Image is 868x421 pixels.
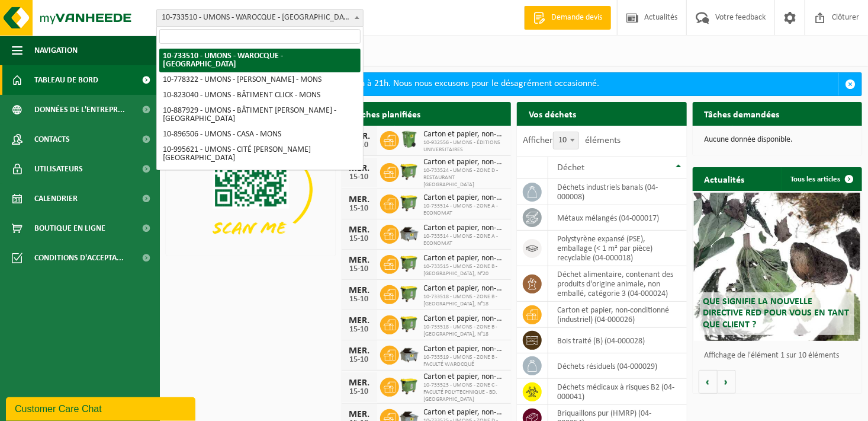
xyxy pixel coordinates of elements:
[34,213,105,243] span: Boutique en ligne
[694,193,860,341] a: Que signifie la nouvelle directive RED pour vous en tant que client ?
[348,286,371,295] div: MER.
[424,254,506,263] span: Carton et papier, non-conditionné (industriel)
[342,102,433,125] h2: Tâches planifiées
[348,195,371,205] div: MER.
[156,9,364,27] span: 10-733510 - UMONS - WAROCQUE - MONS
[399,161,419,181] img: WB-1100-HPE-GN-50
[348,326,371,334] div: 15-10
[159,127,361,142] li: 10-896506 - UMONS - CASA - MONS
[718,370,736,394] button: Volgende
[424,354,506,368] span: 10-733519 - UMONS - ZONE B - FACULTÉ WAROCQUÉ
[399,223,419,243] img: WB-5000-GAL-GY-01
[548,379,687,405] td: déchets médicaux à risques B2 (04-000041)
[348,235,371,243] div: 15-10
[399,314,419,334] img: WB-1100-HPE-GN-51
[348,356,371,364] div: 15-10
[159,103,361,127] li: 10-887929 - UMONS - BÂTIMENT [PERSON_NAME] - [GEOGRAPHIC_DATA]
[524,6,611,30] a: Demande devis
[188,73,838,95] div: Ce soir, MyVanheede sera indisponible de 18h à 21h. Nous nous excusons pour le désagrément occasi...
[348,256,371,265] div: MER.
[34,36,78,65] span: Navigation
[705,352,857,360] p: Affichage de l'élément 1 sur 10 éléments
[424,372,506,382] span: Carton et papier, non-conditionné (industriel)
[166,126,336,253] img: Download de VHEPlus App
[693,102,792,125] h2: Tâches demandées
[424,382,506,403] span: 10-733523 - UMONS - ZONE C - FACULTÉ POLYTECHNIQUE - BD. [GEOGRAPHIC_DATA]
[348,205,371,213] div: 15-10
[348,173,371,181] div: 15-10
[159,88,361,103] li: 10-823040 - UMONS - BÂTIMENT CLICK - MONS
[399,193,419,213] img: WB-1100-HPE-GN-50
[424,345,506,354] span: Carton et papier, non-conditionné (industriel)
[424,139,506,154] span: 10-932556 - UMONS - ÉDITIONS UNIVERSITAIRES
[424,324,506,338] span: 10-733518 - UMONS - ZONE B - [GEOGRAPHIC_DATA], N°18
[348,388,371,396] div: 15-10
[548,266,687,302] td: déchet alimentaire, contenant des produits d'origine animale, non emballé, catégorie 3 (04-000024)
[348,265,371,273] div: 15-10
[348,410,371,419] div: MER.
[34,184,78,213] span: Calendrier
[159,72,361,88] li: 10-778322 - UMONS - [PERSON_NAME] - MONS
[548,205,687,231] td: métaux mélangés (04-000017)
[34,243,124,273] span: Conditions d'accepta...
[548,353,687,379] td: déchets résiduels (04-000029)
[34,95,125,125] span: Données de l'entrepr...
[424,203,506,217] span: 10-733514 - UMONS - ZONE A - ECONOMAT
[548,12,605,24] span: Demande devis
[424,294,506,308] span: 10-733518 - UMONS - ZONE B - [GEOGRAPHIC_DATA], N°18
[34,154,83,184] span: Utilisateurs
[705,136,851,144] p: Aucune donnée disponible.
[424,284,506,294] span: Carton et papier, non-conditionné (industriel)
[548,328,687,353] td: bois traité (B) (04-000028)
[34,65,98,95] span: Tableau de bord
[399,344,419,364] img: WB-5000-GAL-GY-01
[424,314,506,324] span: Carton et papier, non-conditionné (industriel)
[548,231,687,266] td: polystyrène expansé (PSE), emballage (< 1 m² par pièce) recyclable (04-000018)
[399,253,419,273] img: WB-1100-HPE-GN-50
[159,142,361,166] li: 10-995621 - UMONS - CITÉ [PERSON_NAME][GEOGRAPHIC_DATA]
[517,102,588,125] h2: Vos déchets
[159,49,361,72] li: 10-733510 - UMONS - WAROCQUE - [GEOGRAPHIC_DATA]
[548,302,687,328] td: carton et papier, non-conditionné (industriel) (04-000026)
[159,166,361,181] li: 10-985629 - UMONS - [GEOGRAPHIC_DATA]
[424,158,506,167] span: Carton et papier, non-conditionné (industriel)
[554,132,578,149] span: 10
[703,297,849,329] span: Que signifie la nouvelle directive RED pour vous en tant que client ?
[548,179,687,205] td: déchets industriels banals (04-000008)
[399,129,419,149] img: WB-0370-HPE-GN-50
[424,263,506,278] span: 10-733515 - UMONS - ZONE B - [GEOGRAPHIC_DATA], N°20
[6,395,198,421] iframe: chat widget
[348,225,371,235] div: MER.
[348,378,371,388] div: MER.
[693,167,757,190] h2: Actualités
[553,132,579,149] span: 10
[781,167,861,191] a: Tous les articles
[424,130,506,139] span: Carton et papier, non-conditionné (industriel)
[523,136,621,145] label: Afficher éléments
[424,193,506,203] span: Carton et papier, non-conditionné (industriel)
[348,316,371,326] div: MER.
[399,283,419,304] img: WB-1100-HPE-GN-50
[399,376,419,396] img: WB-1100-HPE-GN-50
[557,163,584,173] span: Déchet
[157,9,363,26] span: 10-733510 - UMONS - WAROCQUE - MONS
[424,233,506,247] span: 10-733514 - UMONS - ZONE A - ECONOMAT
[424,408,506,417] span: Carton et papier, non-conditionné (industriel)
[699,370,718,394] button: Vorige
[424,167,506,189] span: 10-733524 - UMONS - ZONE D - RESTAURANT [GEOGRAPHIC_DATA]
[34,125,70,154] span: Contacts
[348,295,371,304] div: 15-10
[348,346,371,356] div: MER.
[424,224,506,233] span: Carton et papier, non-conditionné (industriel)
